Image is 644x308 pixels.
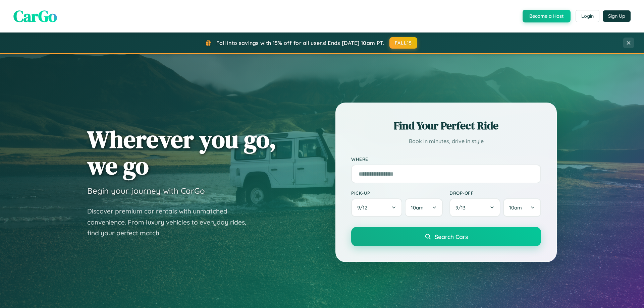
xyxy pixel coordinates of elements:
[389,37,418,49] button: FALL15
[449,190,541,196] label: Drop-off
[509,204,522,211] span: 10am
[435,233,468,240] span: Search Cars
[87,186,205,196] h3: Begin your journey with CarGo
[603,10,631,22] button: Sign Up
[351,198,402,217] button: 9/12
[87,206,255,239] p: Discover premium car rentals with unmatched convenience. From luxury vehicles to everyday rides, ...
[13,5,57,27] span: CarGo
[216,40,384,46] span: Fall into savings with 15% off for all users! Ends [DATE] 10am PT.
[351,190,443,196] label: Pick-up
[503,198,541,217] button: 10am
[351,227,541,246] button: Search Cars
[576,10,599,22] button: Login
[351,136,541,146] p: Book in minutes, drive in style
[405,198,443,217] button: 10am
[411,204,424,211] span: 10am
[357,204,371,211] span: 9 / 12
[455,204,469,211] span: 9 / 13
[449,198,500,217] button: 9/13
[351,118,541,133] h2: Find Your Perfect Ride
[87,126,276,179] h1: Wherever you go, we go
[351,156,541,162] label: Where
[523,10,571,22] button: Become a Host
